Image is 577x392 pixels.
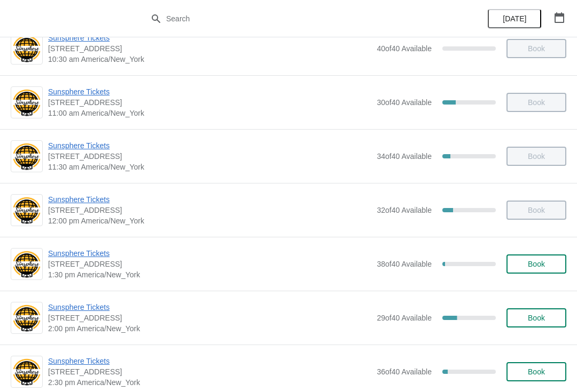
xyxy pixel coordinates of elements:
span: 34 of 40 Available [377,152,432,161]
img: Sunsphere Tickets | 810 Clinch Avenue, Knoxville, TN, USA | 2:30 pm America/New_York [11,357,42,387]
img: Sunsphere Tickets | 810 Clinch Avenue, Knoxville, TN, USA | 12:00 pm America/New_York [11,196,42,225]
button: [DATE] [488,9,541,28]
span: [STREET_ADDRESS] [48,97,371,108]
span: Sunsphere Tickets [48,194,371,205]
button: Book [506,254,566,274]
span: Sunsphere Tickets [48,248,371,259]
span: Sunsphere Tickets [48,356,371,366]
button: Book [506,362,566,381]
img: Sunsphere Tickets | 810 Clinch Avenue, Knoxville, TN, USA | 11:30 am America/New_York [11,142,42,171]
span: 2:30 pm America/New_York [48,377,371,388]
span: Book [528,367,545,376]
span: Sunsphere Tickets [48,33,371,43]
span: 2:00 pm America/New_York [48,323,371,334]
span: Sunsphere Tickets [48,140,371,151]
span: 10:30 am America/New_York [48,54,371,65]
img: Sunsphere Tickets | 810 Clinch Avenue, Knoxville, TN, USA | 1:30 pm America/New_York [11,250,42,279]
span: 1:30 pm America/New_York [48,269,371,280]
span: 29 of 40 Available [377,314,432,322]
span: Sunsphere Tickets [48,302,371,313]
span: [STREET_ADDRESS] [48,151,371,162]
span: 36 of 40 Available [377,367,432,376]
span: Book [528,260,545,268]
span: [STREET_ADDRESS] [48,259,371,269]
button: Book [506,308,566,327]
span: 38 of 40 Available [377,260,432,268]
input: Search [166,9,433,28]
img: Sunsphere Tickets | 810 Clinch Avenue, Knoxville, TN, USA | 11:00 am America/New_York [11,88,42,117]
span: 11:30 am America/New_York [48,162,371,172]
img: Sunsphere Tickets | 810 Clinch Avenue, Knoxville, TN, USA | 2:00 pm America/New_York [11,303,42,333]
span: 40 of 40 Available [377,44,432,53]
span: [STREET_ADDRESS] [48,205,371,215]
span: 12:00 pm America/New_York [48,215,371,226]
span: 30 of 40 Available [377,98,432,107]
img: Sunsphere Tickets | 810 Clinch Avenue, Knoxville, TN, USA | 10:30 am America/New_York [11,34,42,63]
span: [DATE] [503,14,526,23]
span: [STREET_ADDRESS] [48,366,371,377]
span: 32 of 40 Available [377,206,432,214]
span: Sunsphere Tickets [48,86,371,97]
span: Book [528,314,545,322]
span: [STREET_ADDRESS] [48,43,371,54]
span: 11:00 am America/New_York [48,108,371,118]
span: [STREET_ADDRESS] [48,313,371,323]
